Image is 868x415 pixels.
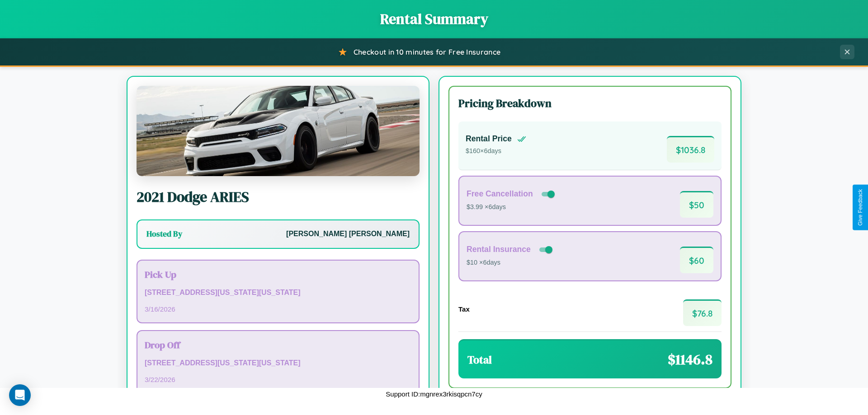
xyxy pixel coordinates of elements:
[467,201,557,213] p: $3.99 × 6 days
[467,257,554,269] p: $10 × 6 days
[667,136,714,163] span: $ 1036.8
[467,189,533,199] h4: Free Cancellation
[145,338,411,351] h3: Drop Off
[137,86,420,176] img: Dodge ARIES
[857,189,863,226] div: Give Feedback
[467,245,531,254] h4: Rental Insurance
[137,187,420,207] h2: 2021 Dodge ARIES
[286,228,410,241] p: [PERSON_NAME] [PERSON_NAME]
[354,47,500,56] span: Checkout in 10 minutes for Free Insurance
[146,228,182,239] h3: Hosted By
[9,384,31,406] div: Open Intercom Messenger
[145,303,411,315] p: 3 / 16 / 2026
[386,388,482,400] p: Support ID: mgnrex3rkisqpcn7cy
[145,286,411,299] p: [STREET_ADDRESS][US_STATE][US_STATE]
[458,96,722,111] h3: Pricing Breakdown
[467,352,492,367] h3: Total
[668,350,712,369] span: $ 1146.8
[680,191,713,218] span: $ 50
[466,134,512,144] h4: Rental Price
[466,145,526,157] p: $ 160 × 6 days
[145,268,411,281] h3: Pick Up
[145,373,411,386] p: 3 / 22 / 2026
[680,247,713,273] span: $ 60
[683,299,722,326] span: $ 76.8
[9,9,859,29] h1: Rental Summary
[145,357,411,370] p: [STREET_ADDRESS][US_STATE][US_STATE]
[458,305,470,313] h4: Tax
